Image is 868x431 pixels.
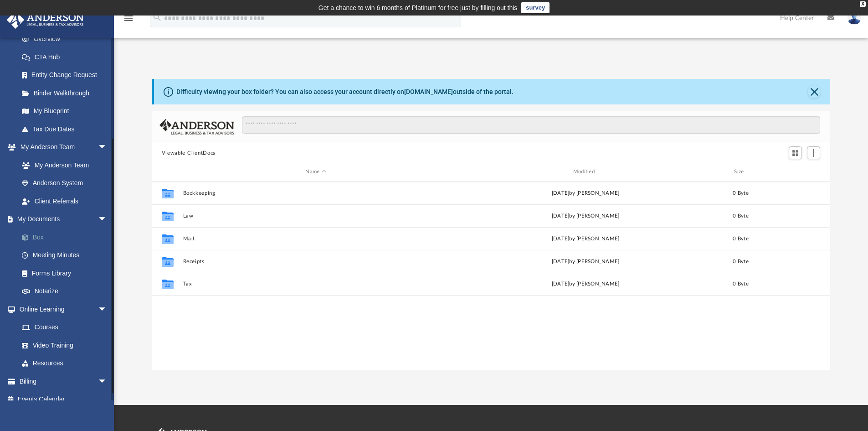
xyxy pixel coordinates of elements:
a: Tax Due Dates [13,120,121,138]
a: Meeting Minutes [13,246,121,265]
span: 0 Byte [733,190,749,195]
img: Anderson Advisors Platinum Portal [4,11,87,29]
button: Law [183,213,448,219]
button: Add [807,146,821,159]
div: Modified [452,168,719,176]
a: My Anderson Teamarrow_drop_down [6,138,116,156]
button: Tax [183,281,448,287]
a: Forms Library [13,264,116,282]
div: [DATE] by [PERSON_NAME] [452,234,718,243]
i: menu [123,13,134,24]
a: My Blueprint [13,102,116,120]
a: [DOMAIN_NAME] [404,88,453,95]
a: Events Calendar [6,390,121,409]
a: My Documentsarrow_drop_down [6,210,121,228]
div: Get a chance to win 6 months of Platinum for free just by filling out this [318,2,518,13]
button: Viewable-ClientDocs [162,149,216,157]
button: Receipts [183,259,448,265]
span: arrow_drop_down [98,300,116,319]
span: 0 Byte [733,213,749,218]
div: grid [152,182,831,370]
div: Size [722,168,759,176]
span: 0 Byte [733,259,749,264]
div: id [763,168,827,176]
i: search [152,12,162,22]
a: Billingarrow_drop_down [6,372,121,390]
span: arrow_drop_down [98,372,116,391]
span: 0 Byte [733,281,749,286]
a: CTA Hub [13,48,121,66]
a: Box [13,228,121,246]
div: [DATE] by [PERSON_NAME] [452,212,718,220]
a: menu [123,17,134,24]
div: close [860,1,866,7]
span: 0 Byte [733,236,749,241]
button: Mail [183,236,448,242]
a: Video Training [13,336,112,354]
div: [DATE] by [PERSON_NAME] [452,189,718,197]
a: Notarize [13,282,121,301]
div: Name [182,168,448,176]
img: User Pic [847,11,861,25]
span: arrow_drop_down [98,210,116,229]
a: survey [521,2,550,13]
div: [DATE] by [PERSON_NAME] [452,257,718,265]
button: Bookkeeping [183,190,448,196]
div: Difficulty viewing your box folder? You can also access your account directly on outside of the p... [176,87,514,97]
button: Close [808,85,821,98]
span: arrow_drop_down [98,138,116,157]
a: Courses [13,318,116,337]
a: Overview [13,30,121,48]
a: Entity Change Request [13,66,121,84]
a: My Anderson Team [13,156,112,174]
div: id [156,168,179,176]
a: Online Learningarrow_drop_down [6,300,116,318]
a: Anderson System [13,174,116,192]
a: Resources [13,354,116,373]
a: Client Referrals [13,192,116,210]
a: Binder Walkthrough [13,84,121,102]
button: Switch to Grid View [789,146,802,159]
input: Search files and folders [242,116,820,134]
div: [DATE] by [PERSON_NAME] [452,280,718,288]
